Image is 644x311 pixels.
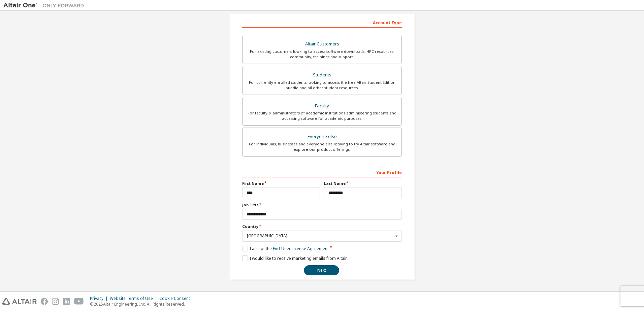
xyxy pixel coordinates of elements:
[90,301,194,307] p: © 2025 Altair Engineering, Inc. All Rights Reserved.
[52,298,59,305] img: instagram.svg
[247,101,397,111] div: Faculty
[242,167,402,177] div: Your Profile
[304,265,339,275] button: Next
[242,202,402,208] label: Job Title
[3,2,88,9] img: Altair One
[247,80,397,91] div: For currently enrolled students looking to access the free Altair Student Edition bundle and all ...
[247,234,393,238] div: [GEOGRAPHIC_DATA]
[90,296,110,301] div: Privacy
[247,70,397,80] div: Students
[242,181,320,186] label: First Name
[242,246,329,251] label: I accept the
[41,298,48,305] img: facebook.svg
[247,141,397,152] div: For individuals, businesses and everyone else looking to try Altair software and explore our prod...
[242,255,347,261] label: I would like to receive marketing emails from Altair
[247,110,397,121] div: For faculty & administrators of academic institutions administering students and accessing softwa...
[242,224,402,229] label: Country
[74,298,84,305] img: youtube.svg
[273,246,329,251] a: End-User License Agreement
[63,298,70,305] img: linkedin.svg
[159,296,194,301] div: Cookie Consent
[324,181,402,186] label: Last Name
[2,298,37,305] img: altair_logo.svg
[247,132,397,141] div: Everyone else
[247,39,397,49] div: Altair Customers
[247,49,397,60] div: For existing customers looking to access software downloads, HPC resources, community, trainings ...
[242,17,402,28] div: Account Type
[110,296,159,301] div: Website Terms of Use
